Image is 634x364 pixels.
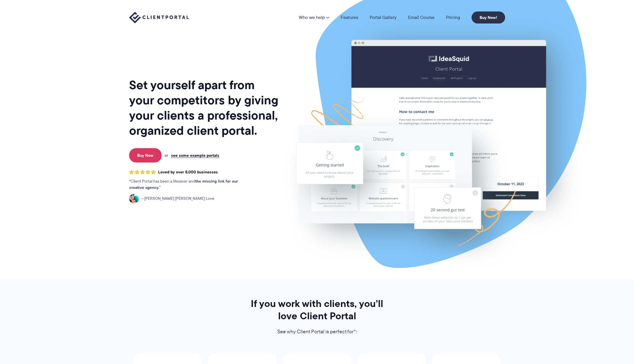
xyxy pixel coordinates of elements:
a: see some example portals [171,153,219,158]
a: Who we help [299,15,329,20]
a: Email Course [408,15,435,20]
h1: Set yourself apart from your competitors by giving your clients a professional, organized client ... [129,77,280,138]
a: Buy Now! [472,11,505,24]
strong: the missing link for our creative agency [129,178,238,191]
a: Features [341,15,358,20]
span: or [164,153,168,158]
p: Client Portal has been a lifesaver and . [129,178,250,191]
span: Loved by over 8,000 businesses [158,170,218,175]
span: [PERSON_NAME] [PERSON_NAME] Love [141,195,214,202]
a: Portal Gallery [370,15,397,20]
a: Pricing [446,15,460,20]
h2: If you work with clients, you’ll love Client Portal [243,298,391,322]
a: Buy Now [129,148,162,163]
p: See why Client Portal is perfect for*: [243,328,391,336]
